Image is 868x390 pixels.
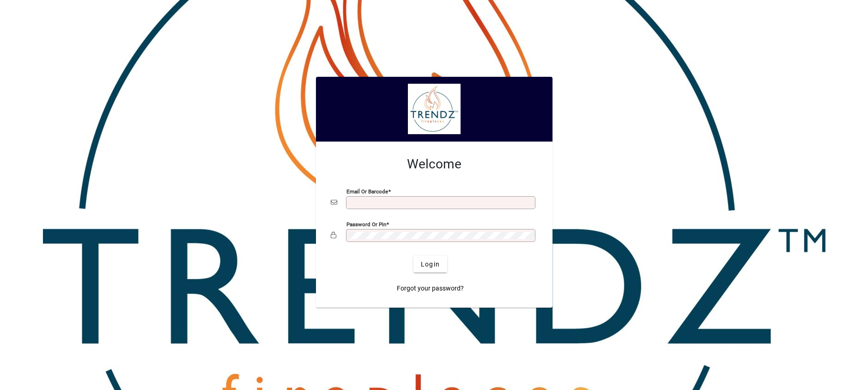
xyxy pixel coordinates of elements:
span: Forgot your password? [397,284,464,293]
mat-label: Password or Pin [346,221,386,228]
span: Login [421,260,440,269]
a: Forgot your password? [393,280,467,297]
button: Login [413,256,447,272]
mat-label: Email or Barcode [346,188,388,195]
h2: Welcome [331,156,538,172]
